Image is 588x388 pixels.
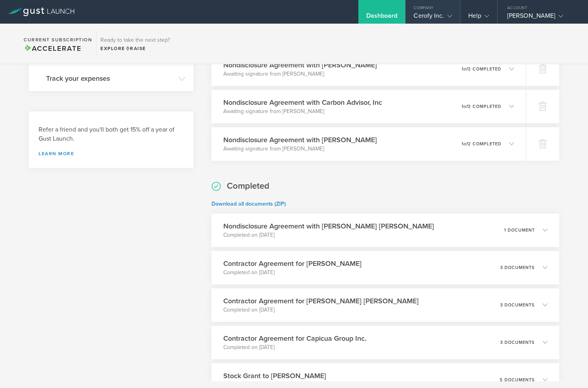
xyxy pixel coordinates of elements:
p: 3 documents [500,303,535,307]
h2: Current Subscription [24,37,92,42]
a: Learn more [39,151,184,156]
div: Explore [100,45,170,52]
p: Awaiting signature from [PERSON_NAME] [223,108,382,115]
h3: Stock Grant to [PERSON_NAME] [223,371,326,381]
h3: Nondisclosure Agreement with [PERSON_NAME] [PERSON_NAME] [223,221,434,231]
p: Completed on [DATE] [223,269,362,277]
h2: Completed [227,180,269,192]
h3: Nondisclosure Agreement with [PERSON_NAME] [223,135,377,145]
h3: Track your expenses [46,73,174,84]
em: of [464,67,468,72]
p: Completed on [DATE] [223,306,419,314]
h3: Ready to take the next step? [100,37,170,43]
a: Download all documents (ZIP) [211,200,286,207]
p: Awaiting signature from [PERSON_NAME] [223,145,377,153]
em: of [464,141,468,147]
h3: Refer a friend and you'll both get 15% off a year of Gust Launch. [39,125,184,143]
p: 1 document [504,228,535,232]
h3: Contractor Agreement for [PERSON_NAME] [223,258,362,269]
em: of [464,104,468,109]
div: Dashboard [366,12,398,24]
p: 3 documents [500,265,535,270]
span: Accelerate [24,44,81,53]
div: Help [468,12,489,24]
p: Completed on [DATE] [223,231,434,239]
div: Ready to take the next step?ExploreRaise [96,32,174,56]
h3: Nondisclosure Agreement with Carbon Advisor, Inc [223,97,382,108]
p: Awaiting signature from [PERSON_NAME] [223,70,377,78]
p: 1 2 completed [462,104,501,109]
p: 3 documents [500,340,535,345]
p: Completed on [DATE] [223,343,366,351]
div: [PERSON_NAME] [507,12,574,24]
span: Raise [125,46,146,51]
p: 1 2 completed [462,67,501,71]
p: 1 2 completed [462,142,501,146]
p: 5 documents [500,378,535,382]
h3: Contractor Agreement for [PERSON_NAME] [PERSON_NAME] [223,296,419,306]
h3: Nondisclosure Agreement with [PERSON_NAME] [223,60,377,70]
h3: Contractor Agreement for Capicua Group Inc. [223,333,366,343]
div: Cerofy Inc. [414,12,452,24]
